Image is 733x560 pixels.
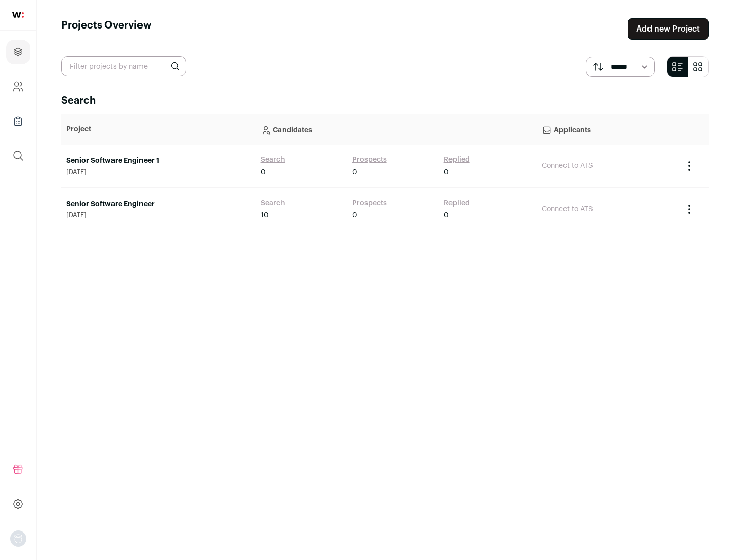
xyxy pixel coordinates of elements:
[261,198,285,208] a: Search
[66,156,250,166] a: Senior Software Engineer 1
[61,94,709,108] h2: Search
[6,40,30,64] a: Projects
[352,210,357,220] span: 0
[10,530,26,547] img: nopic.png
[542,119,673,139] p: Applicants
[261,119,531,139] p: Candidates
[352,167,357,177] span: 0
[683,203,695,215] button: Project Actions
[352,198,387,208] a: Prospects
[61,18,152,40] h1: Projects Overview
[628,18,709,40] a: Add new Project
[444,155,470,165] a: Replied
[66,199,250,209] a: Senior Software Engineer
[61,56,186,76] input: Filter projects by name
[683,160,695,172] button: Project Actions
[261,167,266,177] span: 0
[261,155,285,165] a: Search
[10,530,26,547] button: Open dropdown
[12,12,24,18] img: wellfound-shorthand-0d5821cbd27db2630d0214b213865d53afaa358527fdda9d0ea32b1df1b89c2c.svg
[444,167,449,177] span: 0
[444,198,470,208] a: Replied
[66,124,250,134] p: Project
[352,155,387,165] a: Prospects
[66,211,250,219] span: [DATE]
[542,206,593,213] a: Connect to ATS
[542,162,593,170] a: Connect to ATS
[6,74,30,99] a: Company and ATS Settings
[444,210,449,220] span: 0
[66,168,250,176] span: [DATE]
[6,109,30,133] a: Company Lists
[261,210,269,220] span: 10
